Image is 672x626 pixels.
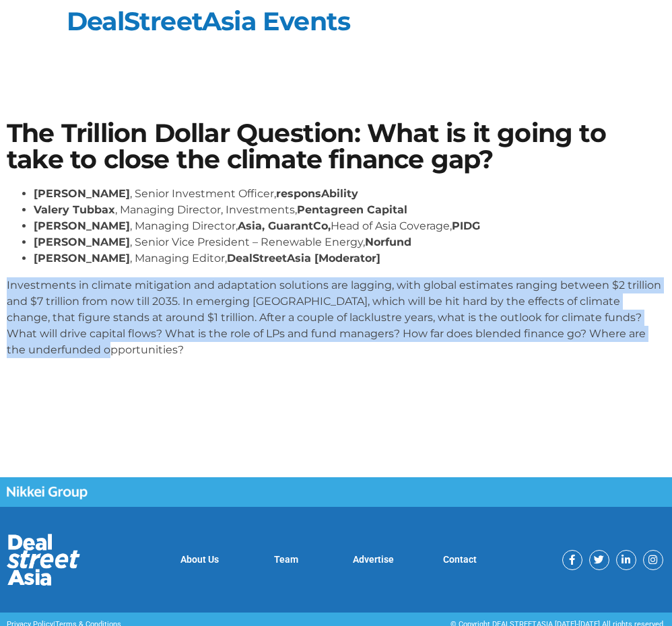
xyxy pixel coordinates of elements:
li: , Managing Director, Investments, [34,202,665,218]
img: Nikkei Group [7,486,88,499]
strong: responsAbility [276,187,358,200]
strong: PIDG [452,219,480,232]
a: About Us [180,554,219,565]
a: Team [274,554,298,565]
li: , Managing Editor, [34,250,665,267]
strong: DealStreetAsia [Moderator] [227,252,380,265]
strong: Valery Tubbax [34,203,115,216]
p: Investments in climate mitigation and adaptation solutions are lagging, with global estimates ran... [7,277,665,358]
strong: [PERSON_NAME] [34,187,130,200]
h1: The Trillion Dollar Question: What is it going to take to close the climate finance gap? [7,120,665,172]
li: , Senior Investment Officer, [34,186,665,202]
strong: [PERSON_NAME] [34,219,130,232]
li: , Managing Director, Head of Asia Coverage, [34,218,665,234]
strong: [PERSON_NAME] [34,252,130,265]
strong: Norfund [365,236,411,248]
li: , Senior Vice President – Renewable Energy, [34,234,665,250]
strong: Pentagreen Capital [297,203,407,216]
strong: [PERSON_NAME] [34,236,130,248]
a: DealStreetAsia Events [67,5,350,37]
a: Advertise [353,554,394,565]
a: Contact [443,554,477,565]
strong: Asia, GuarantCo, [238,219,331,232]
